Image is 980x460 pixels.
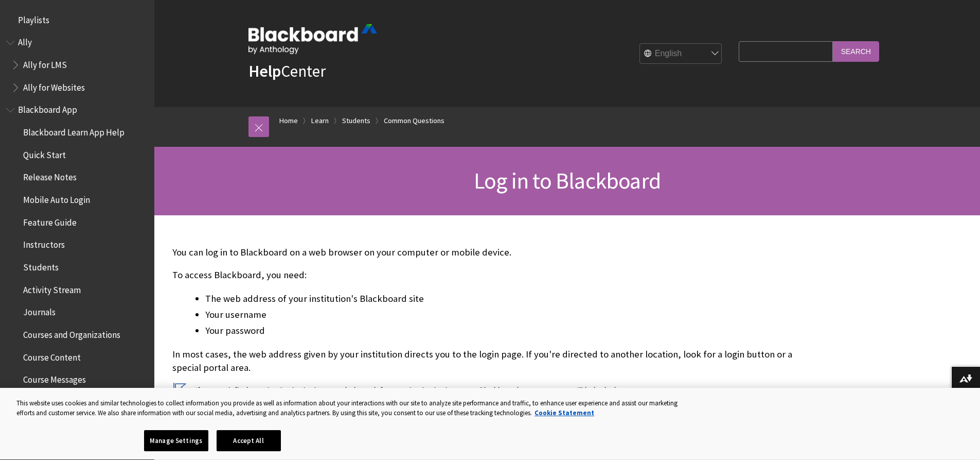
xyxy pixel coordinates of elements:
span: Blackboard Learn App Help [23,124,124,138]
span: Courses and Organizations [23,326,120,340]
select: Site Language Selector [640,44,722,64]
nav: Book outline for Anthology Ally Help [6,34,148,96]
strong: Help [248,61,281,81]
a: Learn [311,114,329,127]
a: More information about your privacy, opens in a new tab [534,409,594,418]
nav: Book outline for Playlists [6,11,148,29]
a: Home [279,114,298,127]
span: Playlists [18,11,49,25]
span: Log in to Blackboard [474,166,661,195]
button: Manage Settings [144,430,208,452]
span: Course Messages [23,371,86,385]
div: This website uses cookies and similar technologies to collect information you provide as well as ... [16,398,686,418]
a: HelpCenter [248,61,326,81]
span: Ally for LMS [23,56,67,70]
li: Your username [205,308,810,322]
span: Feature Guide [23,214,77,228]
span: Ally [18,34,32,48]
li: Your password [205,323,810,338]
span: Blackboard App [18,101,77,115]
a: Common Questions [384,114,444,127]
p: In most cases, the web address given by your institution directs you to the login page. If you're... [172,348,810,374]
button: Accept All [217,430,281,452]
span: Instructors [23,236,65,250]
p: You can log in to Blackboard on a web browser on your computer or mobile device. [172,246,810,259]
li: The web address of your institution's Blackboard site [205,292,810,306]
span: Course Content [23,349,81,363]
span: Journals [23,304,56,318]
img: Blackboard by Anthology [248,24,377,54]
span: Activity Stream [23,281,81,295]
a: Students [342,114,370,127]
p: To access Blackboard, you need: [172,268,810,282]
span: Students [23,259,59,272]
p: If you can't find your institution's site, search the web for your institution's name + Blackboar... [172,384,810,396]
span: Mobile Auto Login [23,191,90,205]
input: Search [833,41,879,61]
span: Release Notes [23,169,77,183]
span: Ally for Websites [23,79,85,93]
span: Quick Start [23,146,66,160]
